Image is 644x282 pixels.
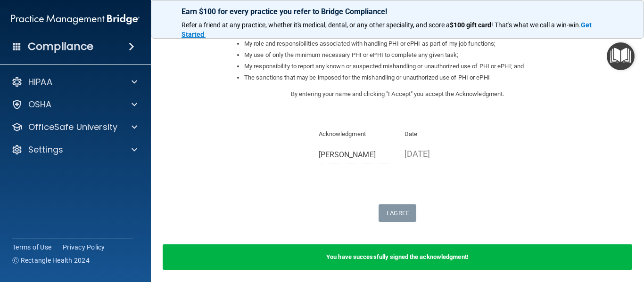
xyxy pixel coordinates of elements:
a: OSHA [11,99,137,110]
a: Get Started [182,21,593,38]
a: Settings [11,144,137,155]
li: My use of only the minimum necessary PHI or ePHI to complete any given task; [244,49,570,61]
input: Full Name [319,146,391,163]
li: The sanctions that may be imposed for the mishandling or unauthorized use of PHI or ePHI [244,72,570,83]
span: ! That's what we call a win-win. [491,21,581,29]
li: My responsibility to report any known or suspected mishandling or unauthorized use of PHI or ePHI... [244,61,570,72]
button: Open Resource Center [607,42,635,70]
a: Terms of Use [12,242,51,252]
p: OfficeSafe University [28,121,117,133]
span: Refer a friend at any practice, whether it's medical, dental, or any other speciality, and score a [182,21,450,29]
p: Earn $100 for every practice you refer to Bridge Compliance! [182,7,613,16]
strong: $100 gift card [450,21,491,29]
a: Privacy Policy [63,242,105,252]
p: Settings [28,144,63,155]
p: OSHA [28,99,52,110]
span: Ⓒ Rectangle Health 2024 [12,256,90,265]
p: By entering your name and clicking "I Accept" you accept the Acknowledgment. [225,89,570,100]
p: Date [405,129,477,140]
p: Acknowledgment [319,129,391,140]
button: I Agree [379,204,416,222]
li: My role and responsibilities associated with handling PHI or ePHI as part of my job functions; [244,38,570,49]
a: OfficeSafe University [11,121,137,133]
img: PMB logo [11,10,140,29]
b: You have successfully signed the acknowledgment! [326,253,469,260]
h4: Compliance [28,40,93,53]
p: [DATE] [405,146,477,161]
a: HIPAA [11,76,137,88]
p: HIPAA [28,76,52,88]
